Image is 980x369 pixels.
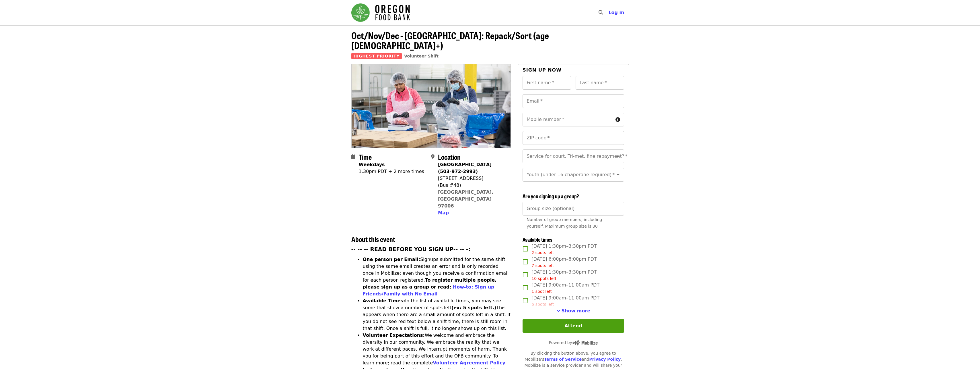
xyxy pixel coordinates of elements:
span: 2 spots left [531,250,554,255]
strong: One person per Email: [363,257,420,262]
span: Highest Priority [351,53,402,59]
strong: Volunteer Expectations: [363,333,425,338]
strong: [GEOGRAPHIC_DATA] (503-972-2993) [438,162,492,174]
input: [object Object] [523,202,624,216]
input: Email [523,94,624,108]
img: Oregon Food Bank - Home [351,3,410,22]
span: [DATE] 1:30pm–3:30pm PDT [531,243,597,256]
span: [DATE] 6:00pm–8:00pm PDT [531,256,597,269]
i: search icon [599,10,603,15]
a: [GEOGRAPHIC_DATA], [GEOGRAPHIC_DATA] 97006 [438,189,494,209]
a: Volunteer Agreement Policy [433,360,505,366]
li: In the list of available times, you may see some that show a number of spots left This appears wh... [363,297,511,332]
li: Signups submitted for the same shift using the same email creates an error and is only recorded o... [363,256,511,297]
span: 6 spots left [531,302,554,307]
i: calendar icon [351,154,355,159]
span: Sign up now [523,67,562,73]
a: Terms of Service [544,357,582,362]
strong: To register multiple people, please sign up as a group or read: [363,277,497,290]
span: Map [438,210,449,216]
input: Last name [576,76,624,90]
span: 1 spot left [531,289,552,294]
button: Attend [523,319,624,333]
button: Open [614,152,622,160]
strong: Weekdays [359,162,385,167]
strong: (ex: 5 spots left.) [451,305,496,310]
span: 7 spots left [531,263,554,268]
a: How-to: Sign up Friends/Family with No Email [363,284,494,297]
strong: -- -- -- READ BEFORE YOU SIGN UP-- -- -: [351,246,471,252]
span: Show more [562,308,591,314]
span: [DATE] 9:00am–11:00am PDT [531,295,599,307]
span: Time [359,152,372,162]
span: Are you signing up a group? [523,192,579,200]
span: Number of group members, including yourself. Maximum group size is 30 [527,217,602,228]
div: 1:30pm PDT + 2 more times [359,168,424,175]
span: [DATE] 9:00am–11:00am PDT [531,282,599,295]
button: Map [438,210,449,216]
div: (Bus #48) [438,182,506,189]
span: Oct/Nov/Dec - [GEOGRAPHIC_DATA]: Repack/Sort (age [DEMOGRAPHIC_DATA]+) [351,28,549,52]
strong: Available Times: [363,298,405,303]
span: Powered by [549,340,598,345]
i: circle-info icon [615,117,620,122]
a: Privacy Policy [589,357,621,362]
span: [DATE] 1:30pm–3:30pm PDT [531,269,597,282]
span: Available times [523,236,552,243]
span: About this event [351,234,395,244]
button: Open [614,171,622,179]
span: Location [438,152,461,162]
div: [STREET_ADDRESS] [438,175,506,182]
input: Mobile number [523,113,613,126]
input: ZIP code [523,131,624,145]
button: See more timeslots [556,307,591,314]
i: map-marker-alt icon [431,154,435,159]
input: Search [607,6,611,20]
li: We welcome and embrace the diversity in our community. We embrace the reality that we work at dif... [363,332,511,366]
img: Powered by Mobilize [572,340,598,345]
a: Volunteer Shift [404,54,439,58]
button: Log in [604,7,629,18]
span: Log in [608,10,624,15]
img: Oct/Nov/Dec - Beaverton: Repack/Sort (age 10+) organized by Oregon Food Bank [352,64,511,148]
input: First name [523,76,571,90]
span: 10 spots left [531,276,556,281]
